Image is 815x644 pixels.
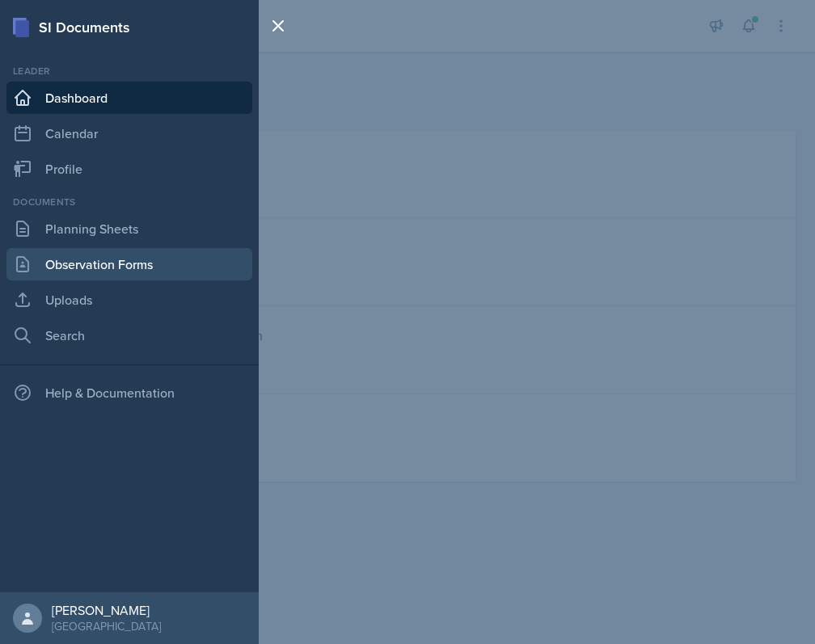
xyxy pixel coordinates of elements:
div: Help & Documentation [6,377,252,409]
a: Observation Forms [6,248,252,280]
a: Planning Sheets [6,213,252,245]
div: [PERSON_NAME] [52,602,161,618]
div: [GEOGRAPHIC_DATA] [52,618,161,634]
a: Calendar [6,117,252,149]
a: Search [6,319,252,351]
a: Dashboard [6,82,252,114]
div: Documents [6,195,252,209]
a: Uploads [6,284,252,316]
div: Leader [6,64,252,78]
a: Profile [6,153,252,185]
